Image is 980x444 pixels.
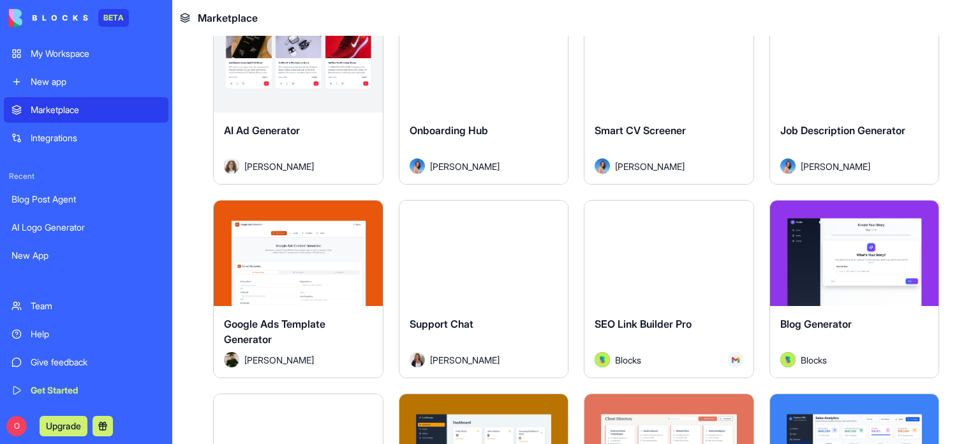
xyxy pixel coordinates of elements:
[4,293,168,319] a: Team
[4,349,168,375] a: Give feedback
[595,352,610,367] img: Avatar
[11,221,161,234] div: AI Logo Generator
[595,158,610,174] img: Avatar
[4,171,168,181] span: Recent
[4,378,168,403] a: Get Started
[20,33,31,43] img: website_grey.svg
[615,160,685,173] span: [PERSON_NAME]
[31,75,161,88] div: New app
[584,200,754,378] a: SEO Link Builder ProAvatarBlocks
[98,9,129,27] div: BETA
[244,160,314,173] span: [PERSON_NAME]
[4,125,168,151] a: Integrations
[410,318,473,330] span: Support Chat
[615,353,641,367] span: Blocks
[410,124,488,137] span: Onboarding Hub
[224,124,300,137] span: AI Ad Generator
[801,353,827,367] span: Blocks
[224,158,239,174] img: Avatar
[4,187,168,212] a: Blog Post Agent
[410,352,425,367] img: Avatar
[224,318,325,346] span: Google Ads Template Generator
[801,160,870,173] span: [PERSON_NAME]
[780,318,852,330] span: Blog Generator
[780,124,905,137] span: Job Description Generator
[31,356,161,369] div: Give feedback
[410,158,425,174] img: Avatar
[399,6,569,185] a: Onboarding HubAvatar[PERSON_NAME]
[224,352,239,367] img: Avatar
[31,300,161,312] div: Team
[244,353,314,367] span: [PERSON_NAME]
[31,103,161,116] div: Marketplace
[4,69,168,95] a: New app
[31,47,161,60] div: My Workspace
[48,75,114,84] div: Domain Overview
[595,318,692,330] span: SEO Link Builder Pro
[36,20,63,31] div: v 4.0.25
[780,158,796,174] img: Avatar
[40,419,87,432] a: Upgrade
[4,243,168,268] a: New App
[732,356,739,364] img: Gmail_trouth.svg
[9,9,88,27] img: logo
[399,200,569,378] a: Support ChatAvatar[PERSON_NAME]
[4,321,168,347] a: Help
[31,384,161,397] div: Get Started
[141,75,215,84] div: Keywords by Traffic
[4,97,168,123] a: Marketplace
[213,6,383,185] a: AI Ad GeneratorAvatar[PERSON_NAME]
[11,249,161,262] div: New App
[33,33,140,43] div: Domain: [DOMAIN_NAME]
[20,20,31,31] img: logo_orange.svg
[31,132,161,144] div: Integrations
[9,9,129,27] a: BETA
[769,200,940,378] a: Blog GeneratorAvatarBlocks
[6,416,27,436] span: O
[213,200,383,378] a: Google Ads Template GeneratorAvatar[PERSON_NAME]
[40,416,87,436] button: Upgrade
[780,352,796,367] img: Avatar
[11,193,161,206] div: Blog Post Agent
[31,328,161,341] div: Help
[769,6,940,185] a: Job Description GeneratorAvatar[PERSON_NAME]
[127,74,137,84] img: tab_keywords_by_traffic_grey.svg
[584,6,754,185] a: Smart CV ScreenerAvatar[PERSON_NAME]
[595,124,686,137] span: Smart CV Screener
[4,41,168,66] a: My Workspace
[34,74,45,84] img: tab_domain_overview_orange.svg
[4,215,168,240] a: AI Logo Generator
[430,160,500,173] span: [PERSON_NAME]
[198,10,258,26] span: Marketplace
[430,353,500,367] span: [PERSON_NAME]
